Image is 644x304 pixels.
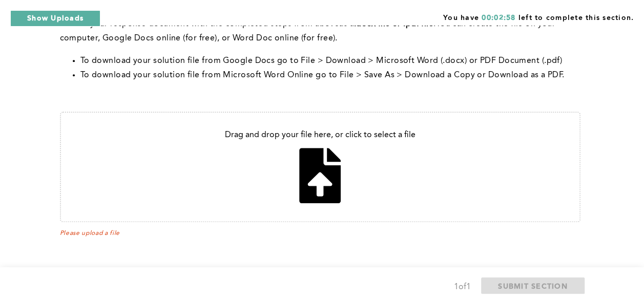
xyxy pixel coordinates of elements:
span: SUBMIT SECTION [498,281,568,291]
li: To download your solution file from Microsoft Word Online go to File > Save As > Download a Copy ... [80,68,580,82]
button: SUBMIT SECTION [481,277,585,294]
span: You have left to complete this section. [443,10,634,23]
li: To download your solution file from Google Docs go to File > Download > Microsoft Word (.docx) or... [80,54,580,68]
div: 1 of 1 [454,280,471,294]
span: Please upload a file [60,230,580,237]
p: with the completed steps from above You can create the file on your computer, Google Docs online ... [60,17,580,46]
span: 00:02:58 [482,14,515,21]
button: Show Uploads [10,10,100,27]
